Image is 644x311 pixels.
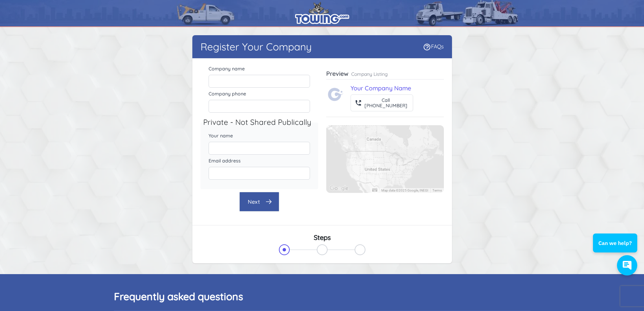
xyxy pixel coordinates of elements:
img: Google [328,184,350,193]
label: Your name [209,132,310,139]
h3: Preview [326,70,349,78]
h1: Register Your Company [200,41,312,53]
h2: Frequently asked questions [114,290,530,303]
label: Company phone [209,90,310,97]
a: Terms (opens in new tab) [432,188,442,192]
legend: Private - Not Shared Publically [203,117,321,128]
span: Map data ©2025 Google, INEGI [381,188,428,192]
label: Email address [209,157,310,164]
img: logo.png [295,2,349,24]
a: Open this area in Google Maps (opens a new window) [328,184,350,193]
label: Company name [209,65,310,72]
img: Towing.com Logo [328,86,344,103]
a: Your Company Name [351,84,411,92]
iframe: Conversations [588,215,644,282]
button: Keyboard shortcuts [372,188,377,192]
button: Next [239,192,279,212]
a: FAQs [423,43,444,50]
div: Call [PHONE_NUMBER] [364,97,407,108]
p: Company Listing [351,71,388,77]
button: Call[PHONE_NUMBER] [351,94,413,111]
h3: Steps [200,234,444,242]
